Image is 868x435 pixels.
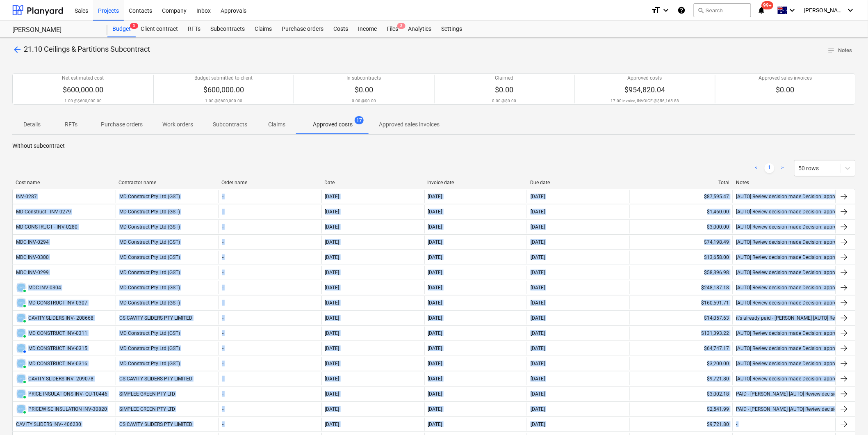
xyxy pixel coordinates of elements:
span: $0.00 [776,85,795,94]
a: Costs [328,21,353,37]
a: Files3 [382,21,403,37]
div: [DATE] [428,406,442,412]
div: $1,460.00 [630,205,733,218]
p: RFTs [62,120,81,129]
a: Claims [250,21,277,37]
div: Date [324,180,421,185]
div: Client contract [136,21,183,37]
div: Files [382,21,403,37]
div: [DATE] [325,239,339,245]
img: xero.svg [17,314,25,322]
div: [DATE] [428,300,442,306]
div: Invoice has been synced with Xero and its status is currently AUTHORISED [16,343,27,354]
div: [DATE] [325,300,339,306]
p: Subcontracts [213,120,247,129]
div: $74,198.49 [630,236,733,249]
span: arrow_back [12,45,22,55]
div: [DATE] [428,346,442,351]
div: [DATE] [325,285,339,291]
div: [DATE] [531,315,545,321]
div: Invoice has been synced with Xero and its status is currently PAID [16,389,27,399]
div: Invoice has been synced with Xero and its status is currently PAID [16,298,27,308]
div: [DATE] [428,330,442,336]
div: MDC INV-0294 [16,239,49,245]
img: xero.svg [17,375,25,383]
div: - [222,346,223,351]
div: Analytics [403,21,436,37]
div: Invoice has been synced with Xero and its status is currently PAID [16,358,27,369]
img: xero.svg [17,299,25,307]
div: MD Construct Pty Ltd (GST) [116,220,219,234]
div: - [222,209,223,215]
div: MD Construct Pty Ltd (GST) [116,266,219,279]
div: [DATE] [531,300,545,306]
div: CS CAVITY SLIDERS PTY LIMITED [116,418,219,431]
p: Approved costs [313,120,353,129]
a: Next page [778,163,788,173]
span: 99+ [762,1,774,9]
div: INV-0287 [16,194,37,199]
button: Notes [825,44,856,57]
div: [DATE] [531,421,545,427]
div: Invoice has been synced with Xero and its status is currently PAID [16,328,27,339]
div: - [222,239,223,245]
div: [DATE] [531,330,545,336]
div: MD Construct Pty Ltd (GST) [116,190,219,203]
span: 21.10 Ceilings & Partitions Subcontract [24,45,150,53]
div: [DATE] [531,239,545,245]
div: - [222,300,223,306]
div: PRICEWISE INSULATION INV-30820 [28,406,107,412]
div: MDC INV-0304 [28,285,61,291]
div: [DATE] [531,224,545,230]
img: xero.svg [17,359,25,368]
div: [DATE] [531,406,545,412]
p: Claimed [495,75,514,82]
div: [DATE] [325,421,339,427]
div: MD Construct Pty Ltd (GST) [116,296,219,309]
div: Settings [436,21,467,37]
div: CS CAVITY SLIDERS PTY LIMITED [116,372,219,385]
span: $0.00 [355,85,373,94]
span: $954,820.04 [624,85,665,94]
div: - [222,391,223,397]
a: Purchase orders [277,21,328,37]
div: MDC INV-0299 [16,270,49,275]
p: Approved sales invoices [379,120,440,129]
img: xero.svg [17,405,25,413]
div: - [222,224,223,230]
div: MD Construct Pty Ltd (GST) [116,236,219,249]
div: Chat Widget [827,396,868,435]
div: - [222,376,223,382]
span: 3 [397,23,406,29]
div: [DATE] [428,209,442,215]
div: [DATE] [428,361,442,366]
div: [DATE] [428,254,442,260]
div: MDC INV-0300 [16,254,49,260]
i: keyboard_arrow_down [846,5,856,15]
div: [DATE] [531,194,545,199]
div: CS CAVITY SLIDERS PTY LIMITED [116,311,219,325]
span: 17 [355,116,364,124]
div: MD Construct Pty Ltd (GST) [116,281,219,294]
img: xero.svg [17,390,25,398]
div: - [222,361,223,366]
div: [DATE] [325,194,339,199]
div: MD Construct - INV-0279 [16,209,71,215]
div: [DATE] [428,376,442,382]
div: [DATE] [325,209,339,215]
div: $58,396.98 [630,266,733,279]
div: [DATE] [325,315,339,321]
div: Invoice has been synced with Xero and its status is currently PAID [16,282,27,293]
div: CAVITY SLIDERS INV- 209078 [28,376,93,382]
div: MD CONSTRUCT INV-0307 [28,300,87,306]
a: RFTs [183,21,205,37]
p: 1.00 @ $600,000.00 [64,98,102,103]
img: xero.svg [17,329,25,337]
div: [DATE] [531,254,545,260]
div: [DATE] [428,421,442,427]
div: $2,541.99 [630,403,733,416]
div: SIMPLEE GREEN PTY LTD [116,403,219,416]
a: Previous page [752,163,761,173]
p: Approved costs [628,75,662,82]
div: [DATE] [531,209,545,215]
